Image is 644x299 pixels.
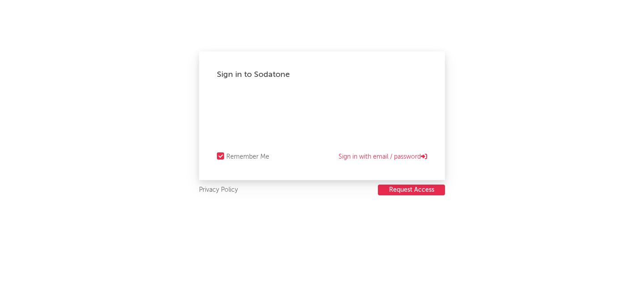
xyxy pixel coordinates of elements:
[217,69,427,80] div: Sign in to Sodatone
[199,185,238,196] a: Privacy Policy
[378,185,445,196] a: Request Access
[378,185,445,195] button: Request Access
[339,152,427,162] a: Sign in with email / password
[226,152,269,162] div: Remember Me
